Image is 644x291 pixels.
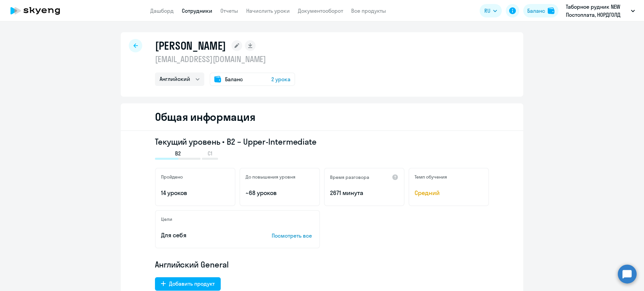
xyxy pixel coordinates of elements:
[330,189,398,197] p: 2671 минута
[272,232,314,240] p: Посмотреть все
[155,54,295,64] p: [EMAIL_ADDRESS][DOMAIN_NAME]
[155,110,255,124] h2: Общая информация
[220,7,238,14] a: Отчеты
[351,7,386,14] a: Все продукты
[161,189,229,197] p: 14 уроков
[161,216,172,222] h5: Цели
[415,174,447,180] h5: Темп обучения
[246,189,314,197] p: ~68 уроков
[298,7,343,14] a: Документооборот
[415,189,483,197] span: Средний
[225,75,243,83] span: Баланс
[480,4,502,17] button: RU
[484,7,490,15] span: RU
[548,7,554,14] img: balance
[527,7,545,15] div: Баланс
[523,4,558,17] button: Балансbalance
[246,7,290,14] a: Начислить уроки
[182,7,212,14] a: Сотрудники
[155,259,229,270] span: Английский General
[155,39,226,52] h1: [PERSON_NAME]
[208,150,212,157] span: C1
[155,136,489,147] h3: Текущий уровень • B2 – Upper-Intermediate
[330,174,369,180] h5: Время разговора
[246,174,296,180] h5: До повышения уровня
[155,277,221,291] button: Добавить продукт
[169,280,215,288] div: Добавить продукт
[161,174,183,180] h5: Пройдено
[566,3,628,19] p: Таборное рудник NEW Постоплата, НОРДГОЛД МЕНЕДЖМЕНТ, ООО
[271,75,290,83] span: 2 урока
[175,150,181,157] span: B2
[150,7,174,14] a: Дашборд
[562,3,638,19] button: Таборное рудник NEW Постоплата, НОРДГОЛД МЕНЕДЖМЕНТ, ООО
[161,231,251,240] p: Для себя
